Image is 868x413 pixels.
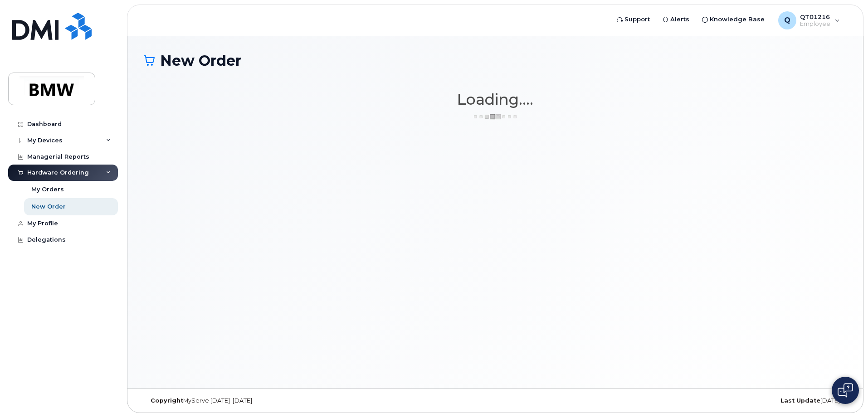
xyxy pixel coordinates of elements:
strong: Last Update [780,397,820,404]
h1: Loading.... [144,91,847,107]
div: MyServe [DATE]–[DATE] [144,397,378,404]
div: [DATE] [612,397,847,404]
h1: New Order [144,53,847,68]
img: ajax-loader-3a6953c30dc77f0bf724df975f13086db4f4c1262e45940f03d1251963f1bf2e.gif [473,113,518,120]
img: Open chat [838,383,853,398]
strong: Copyright [151,397,183,404]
